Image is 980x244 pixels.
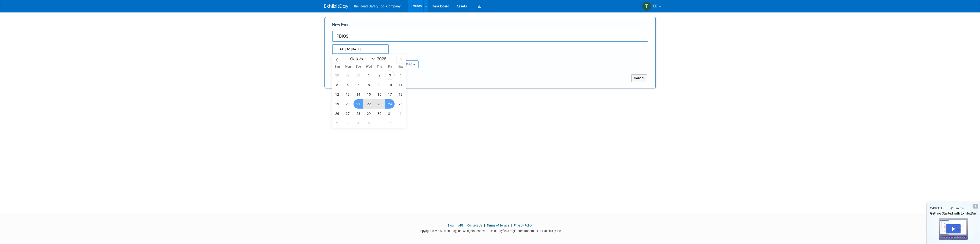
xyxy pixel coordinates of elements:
[503,229,504,231] sup: ®
[364,109,373,118] span: October 29, 2025
[353,99,363,109] span: October 21, 2025
[332,22,351,29] label: New Event
[385,90,395,99] span: October 17, 2025
[375,56,390,62] input: Year
[364,65,374,68] span: Wed
[332,31,648,42] input: Name of Trade Show / Conference
[332,70,342,80] span: September 28, 2025
[951,207,964,210] span: (13 mins)
[385,99,395,109] span: October 24, 2025
[458,224,463,227] a: API
[353,65,364,68] span: Tue
[375,80,384,89] span: October 9, 2025
[396,70,405,80] span: October 4, 2025
[510,224,513,227] span: |
[467,224,482,227] a: Contact Us
[396,90,405,99] span: October 18, 2025
[395,65,406,68] span: Sat
[375,118,384,128] span: November 6, 2025
[375,99,384,109] span: October 23, 2025
[973,204,978,209] div: Dismiss
[332,44,389,54] input: Start Date - End Date
[364,90,373,99] span: October 15, 2025
[354,4,401,8] span: the Hand Safety Tool Company
[385,65,395,68] span: Fri
[332,65,342,68] span: Sun
[375,70,384,80] span: October 2, 2025
[324,4,348,9] img: ExhibitDay
[332,80,342,89] span: October 5, 2025
[454,224,457,227] span: |
[396,80,405,89] span: October 11, 2025
[385,80,395,89] span: October 10, 2025
[332,99,342,109] span: October 19, 2025
[927,206,980,211] div: Watch Demo
[483,224,486,227] span: |
[332,109,342,118] span: October 26, 2025
[343,118,352,128] span: November 3, 2025
[332,90,342,99] span: October 12, 2025
[353,70,363,80] span: September 30, 2025
[631,74,647,82] button: Cancel
[927,211,980,216] div: Getting Started with ExhibitDay
[385,70,395,80] span: October 3, 2025
[364,80,373,89] span: October 8, 2025
[332,54,379,60] div: Attendance / Format:
[514,224,533,227] a: Privacy Policy
[364,118,373,128] span: November 5, 2025
[448,224,454,227] a: Blog
[396,118,405,128] span: November 8, 2025
[386,54,432,60] div: Participation:
[353,90,363,99] span: October 14, 2025
[343,90,352,99] span: October 13, 2025
[364,99,373,109] span: October 22, 2025
[375,90,384,99] span: October 16, 2025
[348,56,375,62] select: Month
[364,70,373,80] span: October 1, 2025
[374,65,385,68] span: Thu
[946,224,961,233] div: Play
[487,224,509,227] a: Terms of Service
[385,118,395,128] span: November 7, 2025
[463,224,467,227] span: |
[353,118,363,128] span: November 4, 2025
[332,118,342,128] span: November 2, 2025
[353,80,363,89] span: October 7, 2025
[342,65,353,68] span: Mon
[353,109,363,118] span: October 28, 2025
[343,109,352,118] span: October 27, 2025
[343,99,352,109] span: October 20, 2025
[396,109,405,118] span: November 1, 2025
[396,99,405,109] span: October 25, 2025
[343,80,352,89] span: October 6, 2025
[375,109,384,118] span: October 30, 2025
[385,109,395,118] span: October 31, 2025
[642,2,651,11] img: Travis Lamnek
[343,70,352,80] span: September 29, 2025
